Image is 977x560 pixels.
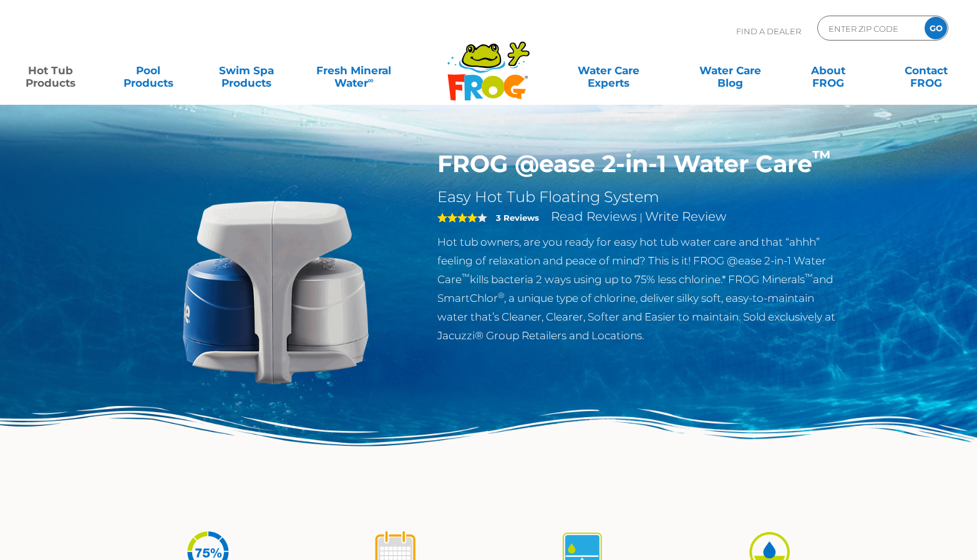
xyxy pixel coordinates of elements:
[12,58,89,83] a: Hot TubProducts
[736,16,801,47] p: Find A Dealer
[925,17,947,39] input: GO
[437,150,845,178] h1: FROG @ease 2-in-1 Water Care
[437,213,477,223] span: 4
[888,58,965,83] a: ContactFROG
[693,58,769,83] a: Water CareBlog
[208,58,284,83] a: Swim SpaProducts
[639,211,643,223] span: |
[306,58,402,83] a: Fresh MineralWater∞
[110,58,187,83] a: PoolProducts
[498,291,504,300] sup: ®
[790,58,867,83] a: AboutFROG
[437,188,845,206] h2: Easy Hot Tub Floating System
[440,25,537,101] img: Frog Products Logo
[437,233,845,345] p: Hot tub owners, are you ready for easy hot tub water care and that “ahhh” feeling of relaxation a...
[496,213,539,223] strong: 3 Reviews
[805,272,813,281] sup: ™
[812,146,831,168] sup: ™
[547,58,671,83] a: Water CareExperts
[462,272,470,281] sup: ™
[368,75,374,85] sup: ∞
[551,209,637,224] a: Read Reviews
[133,150,419,435] img: @ease-2-in-1-Holder-v2.png
[645,209,726,224] a: Write Review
